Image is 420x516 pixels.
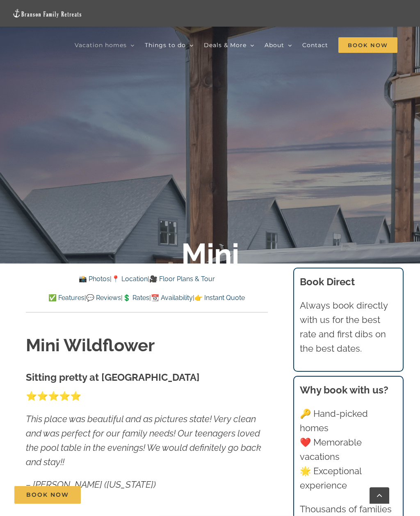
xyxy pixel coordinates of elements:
p: Always book directly with us for the best rate and first dibs on the best dates. [300,298,397,356]
h1: Mini Wildflower [26,334,268,358]
b: Book Direct [300,276,355,288]
h3: Why book with us? [300,383,397,398]
a: About [265,32,292,59]
em: – [PERSON_NAME] ([US_STATE]) [26,479,156,490]
a: 📸 Photos [79,275,110,283]
a: ✅ Features [48,294,84,302]
strong: Sitting pretty at [GEOGRAPHIC_DATA] [26,371,200,383]
span: Vacation homes [75,42,127,48]
b: Mini Wildflower [132,236,289,307]
span: About [265,42,284,48]
a: 📆 Availability [151,294,193,302]
span: Book Now [338,37,397,53]
p: ⭐️⭐️⭐️⭐️⭐️ [26,389,268,403]
a: 💲 Rates [123,294,149,302]
a: Deals & More [204,32,254,59]
span: Contact [302,42,328,48]
p: | | [26,274,268,284]
p: 🔑 Hand-picked homes ❤️ Memorable vacations 🌟 Exceptional experience [300,407,397,493]
a: 📍 Location [112,275,148,283]
a: 👉 Instant Quote [194,294,245,302]
a: Vacation homes [75,32,135,59]
nav: Main Menu Sticky [75,32,408,59]
a: 🎥 Floor Plans & Tour [149,275,215,283]
a: Book Now [14,486,81,504]
span: Things to do [145,42,186,48]
em: This place was beautiful and as pictures state! Very clean and was perfect for our family needs! ... [26,414,261,468]
a: Contact [302,32,328,59]
p: | | | | [26,293,268,303]
a: Things to do [145,32,194,59]
img: Branson Family Retreats Logo [12,9,82,18]
span: Book Now [26,491,69,498]
span: Deals & More [204,42,247,48]
a: 💬 Reviews [86,294,121,302]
